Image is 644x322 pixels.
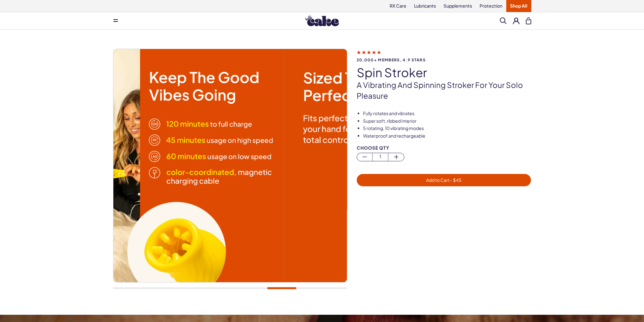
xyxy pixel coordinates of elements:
[363,125,531,132] li: 5 rotating, 10 vibrating modes
[284,49,518,282] img: spin stroker
[305,15,339,26] img: Hello Cake
[426,177,462,183] span: Add to Cart
[357,174,531,186] button: Add to Cart - $45
[357,146,531,150] div: Choose Qty
[363,133,531,139] li: Waterproof and rechargeable
[357,66,531,79] h1: spin stroker
[363,118,531,124] li: Super soft, ribbed Interior
[450,177,462,183] span: - $ 45
[357,80,531,101] p: A vibrating and spinning stroker for your solo pleasure
[357,58,531,62] span: 20,000+ members, 4.9 stars
[363,110,531,117] li: Fully rotates and vibrates
[373,153,388,160] span: 1
[357,49,531,62] a: 20,000+ members, 4.9 stars
[51,49,284,282] img: spin stroker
